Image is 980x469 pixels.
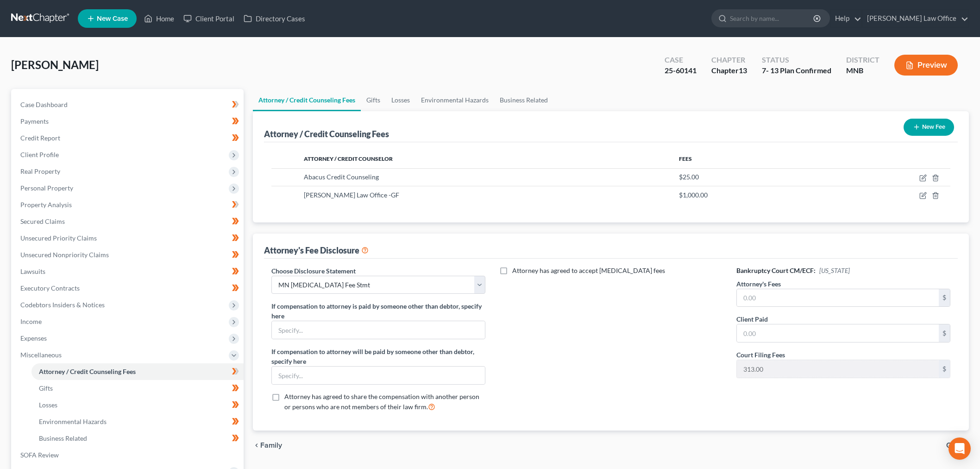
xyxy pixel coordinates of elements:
[13,247,244,263] a: Unsecured Nonpriority Claims
[20,234,97,242] span: Unsecured Priority Claims
[894,55,958,76] button: Preview
[939,289,950,307] div: $
[736,350,785,360] label: Court Filing Fees
[830,10,861,27] a: Help
[97,15,128,22] span: New Case
[679,173,699,181] span: $25.00
[253,89,361,111] a: Attorney / Credit Counseling Fees
[736,266,950,275] h6: Bankruptcy Court CM/ECF:
[665,65,697,76] div: 25-60141
[304,191,399,199] span: [PERSON_NAME] Law Office -GF
[20,301,105,309] span: Codebtors Insiders & Notices
[819,266,850,274] span: [US_STATE]
[20,451,59,459] span: SOFA Review
[264,245,369,256] div: Attorney's Fee Disclosure
[20,267,45,275] span: Lawsuits
[737,289,939,307] input: 0.00
[31,380,244,397] a: Gifts
[39,434,87,442] span: Business Related
[31,397,244,413] a: Losses
[13,447,244,463] a: SOFA Review
[904,119,954,136] button: New Fee
[946,442,969,449] button: Gifts chevron_right
[386,89,415,111] a: Losses
[13,213,244,230] a: Secured Claims
[361,89,386,111] a: Gifts
[304,173,379,181] span: Abacus Credit Counseling
[13,96,244,113] a: Case Dashboard
[20,284,80,292] span: Executory Contracts
[20,251,109,259] span: Unsecured Nonpriority Claims
[31,363,244,380] a: Attorney / Credit Counseling Fees
[271,266,356,276] label: Choose Disclosure Statement
[846,65,879,76] div: MNB
[264,128,389,139] div: Attorney / Credit Counseling Fees
[20,184,73,192] span: Personal Property
[271,347,485,366] label: If compensation to attorney will be paid by someone other than debtor, specify here
[31,413,244,430] a: Environmental Hazards
[20,151,59,158] span: Client Profile
[253,442,260,449] i: chevron_left
[20,351,62,359] span: Miscellaneous
[711,65,747,76] div: Chapter
[20,201,72,209] span: Property Analysis
[13,230,244,247] a: Unsecured Priority Claims
[494,89,553,111] a: Business Related
[31,430,244,447] a: Business Related
[20,134,60,142] span: Credit Report
[939,324,950,342] div: $
[846,55,879,65] div: District
[679,191,708,199] span: $1,000.00
[304,155,393,162] span: Attorney / Credit Counselor
[260,442,282,449] span: Family
[711,55,747,65] div: Chapter
[272,367,485,384] input: Specify...
[739,66,747,75] span: 13
[13,113,244,130] a: Payments
[253,442,282,449] button: chevron_left Family
[679,155,692,162] span: Fees
[139,10,179,27] a: Home
[737,324,939,342] input: 0.00
[272,321,485,339] input: Specify...
[946,442,961,449] span: Gifts
[20,317,42,325] span: Income
[20,334,47,342] span: Expenses
[512,266,665,274] span: Attorney has agreed to accept [MEDICAL_DATA] fees
[762,65,831,76] div: 7- 13 Plan Confirmed
[11,58,99,71] span: [PERSON_NAME]
[762,55,831,65] div: Status
[13,280,244,297] a: Executory Contracts
[665,55,697,65] div: Case
[13,263,244,280] a: Lawsuits
[179,10,239,27] a: Client Portal
[736,279,781,289] label: Attorney's Fees
[20,101,68,108] span: Case Dashboard
[20,167,60,175] span: Real Property
[239,10,310,27] a: Directory Cases
[39,401,57,409] span: Losses
[415,89,494,111] a: Environmental Hazards
[20,117,49,125] span: Payments
[13,196,244,213] a: Property Analysis
[271,301,485,321] label: If compensation to attorney is paid by someone other than debtor, specify here
[737,360,939,378] input: 0.00
[284,393,479,411] span: Attorney has agreed to share the compensation with another person or persons who are not members ...
[949,437,971,460] div: Open Intercom Messenger
[939,360,950,378] div: $
[39,418,107,425] span: Environmental Hazards
[736,314,768,324] label: Client Paid
[862,10,968,27] a: [PERSON_NAME] Law Office
[39,368,136,375] span: Attorney / Credit Counseling Fees
[730,10,815,27] input: Search by name...
[13,130,244,146] a: Credit Report
[39,384,53,392] span: Gifts
[20,217,65,225] span: Secured Claims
